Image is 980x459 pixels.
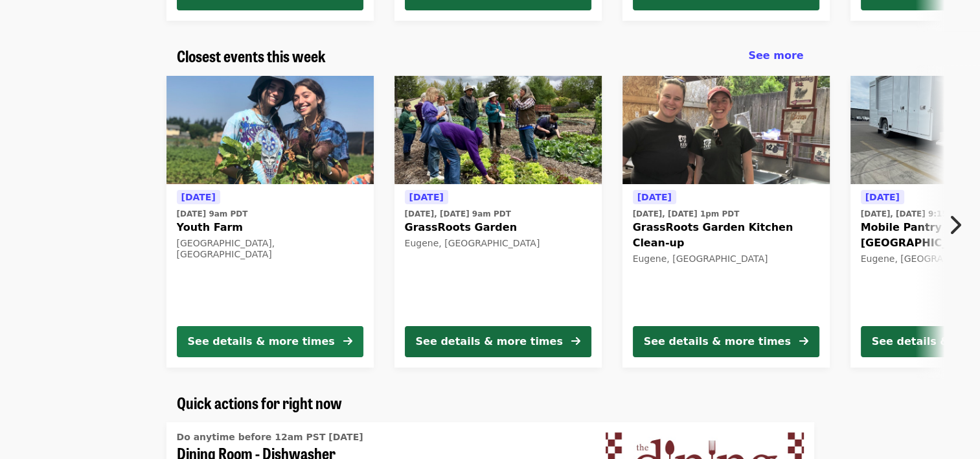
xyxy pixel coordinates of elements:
[166,76,374,368] a: See details for "Youth Farm"
[637,192,672,202] span: [DATE]
[748,48,803,64] a: See more
[177,391,342,414] span: Quick actions for right now
[394,76,602,368] a: See details for "GrassRoots Garden"
[865,192,900,202] span: [DATE]
[405,208,511,220] time: [DATE], [DATE] 9am PDT
[394,76,602,185] img: GrassRoots Garden organized by FOOD For Lane County
[405,220,591,235] span: GrassRoots Garden
[409,192,444,202] span: [DATE]
[343,335,352,347] i: arrow-right icon
[416,334,563,349] div: See details & more times
[181,192,216,202] span: [DATE]
[748,49,803,62] span: See more
[633,326,819,357] button: See details & more times
[177,326,363,357] button: See details & more times
[571,335,580,347] i: arrow-right icon
[937,207,980,243] button: Next item
[405,326,591,357] button: See details & more times
[177,220,363,235] span: Youth Farm
[188,334,335,349] div: See details & more times
[166,47,814,65] div: Closest events this week
[633,220,819,251] span: GrassRoots Garden Kitchen Clean-up
[177,238,363,260] div: [GEOGRAPHIC_DATA], [GEOGRAPHIC_DATA]
[644,334,791,349] div: See details & more times
[799,335,808,347] i: arrow-right icon
[622,76,830,368] a: See details for "GrassRoots Garden Kitchen Clean-up"
[177,44,326,67] span: Closest events this week
[166,76,374,185] img: Youth Farm organized by FOOD For Lane County
[177,208,248,220] time: [DATE] 9am PDT
[633,208,740,220] time: [DATE], [DATE] 1pm PDT
[405,238,591,249] div: Eugene, [GEOGRAPHIC_DATA]
[948,213,961,237] i: chevron-right icon
[177,432,363,442] span: Do anytime before 12am PST [DATE]
[622,76,830,185] img: GrassRoots Garden Kitchen Clean-up organized by FOOD For Lane County
[177,47,326,65] a: Closest events this week
[633,253,819,265] div: Eugene, [GEOGRAPHIC_DATA]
